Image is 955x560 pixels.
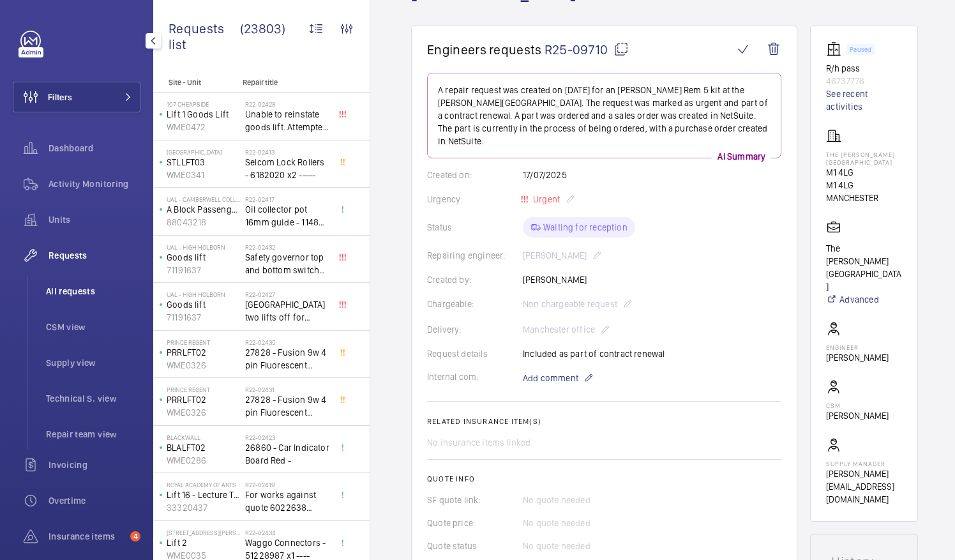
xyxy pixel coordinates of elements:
p: WME0326 [167,406,240,419]
span: Selcom Lock Rollers - 6182020 x2 ----- [245,156,329,181]
p: UAL - Camberwell College of Arts [167,195,240,203]
p: Site - Unit [153,78,237,87]
p: The [PERSON_NAME][GEOGRAPHIC_DATA] [826,151,902,166]
p: Prince Regent [167,386,240,393]
p: Blackwall [167,434,240,441]
span: Filters [48,91,72,103]
h2: R22-02428 [245,100,329,108]
p: Goods lift [167,298,240,311]
h2: R22-02427 [245,291,329,298]
a: See recent activities [826,87,902,113]
p: 88043218 [167,216,240,229]
h2: R22-02417 [245,195,329,203]
p: AI Summary [712,150,771,163]
p: royal academy of arts [167,481,240,488]
span: Safety governor top and bottom switches not working from an immediate defect. Lift passenger lift... [245,251,329,276]
p: A repair request was created on [DATE] for an [PERSON_NAME] Rem 5 kit at the [PERSON_NAME][GEOGRA... [438,84,771,148]
span: Overtime [49,494,140,507]
span: Invoicing [49,458,140,471]
p: UAL - High Holborn [167,291,240,298]
span: Units [49,213,140,226]
span: Unable to reinstate goods lift. Attempted to swap control boards with PL2, no difference. Technic... [245,108,329,133]
span: Repair team view [46,428,140,441]
p: Goods lift [167,251,240,264]
p: WME0341 [167,169,240,181]
p: WME0472 [167,121,240,133]
span: 27828 - Fusion 9w 4 pin Fluorescent Lamp / Bulb - Used on Prince regent lift No2 car top test con... [245,393,329,419]
span: All requests [46,285,140,298]
p: Repair title [243,78,327,87]
p: Engineer [826,344,889,351]
p: WME0326 [167,359,240,372]
h2: Related insurance item(s) [427,417,781,426]
p: [GEOGRAPHIC_DATA] [167,148,240,156]
p: [PERSON_NAME] [826,409,889,422]
p: 33320437 [167,501,240,514]
span: Oil collector pot 16mm guide - 11482 x2 [245,203,329,229]
p: CSM [826,402,889,409]
h2: R22-02432 [245,243,329,251]
h2: R22-02419 [245,481,329,488]
span: Technical S. view [46,392,140,405]
span: [GEOGRAPHIC_DATA] two lifts off for safety governor rope switches at top and bottom. Immediate de... [245,298,329,324]
span: 4 [130,531,140,541]
p: PRRLFT02 [167,346,240,359]
p: M1 4LG MANCHESTER [826,179,902,204]
p: M1 4LG [826,166,902,179]
p: Lift 16 - Lecture Theater Disabled Lift ([PERSON_NAME]) ([GEOGRAPHIC_DATA] ) [167,488,240,501]
p: Prince Regent [167,338,240,346]
p: Supply manager [826,460,902,467]
p: A Block Passenger Lift 2 (B) L/H [167,203,240,216]
h2: Quote info [427,474,781,483]
p: 46737776 [826,75,902,87]
span: Supply view [46,356,140,369]
span: Requests list [169,20,240,52]
span: Dashboard [49,142,140,155]
p: Lift 2 [167,536,240,549]
img: elevator.svg [826,42,846,57]
span: 27828 - Fusion 9w 4 pin Fluorescent Lamp / Bulb - Used on Prince regent lift No2 car top test con... [245,346,329,372]
p: Paused [850,47,871,52]
p: Lift 1 Goods Lift [167,108,240,121]
h2: R22-02435 [245,338,329,346]
span: For works against quote 6022638 @£2197.00 [245,488,329,514]
p: 71191637 [167,311,240,324]
span: Add comment [523,372,578,384]
h2: R22-02413 [245,148,329,156]
p: The [PERSON_NAME][GEOGRAPHIC_DATA] [826,242,902,293]
span: CSM view [46,321,140,333]
h2: R22-02431 [245,386,329,393]
span: Activity Monitoring [49,178,140,190]
p: [STREET_ADDRESS][PERSON_NAME] [167,529,240,536]
span: Engineers requests [427,42,542,57]
span: R25-09710 [545,42,629,57]
h2: R22-02434 [245,529,329,536]
span: Insurance items [49,530,125,543]
span: Requests [49,249,140,262]
p: UAL - High Holborn [167,243,240,251]
p: [PERSON_NAME] [826,351,889,364]
p: STLLFT03 [167,156,240,169]
button: Filters [13,82,140,112]
span: 26860 - Car Indicator Board Red - [245,441,329,467]
p: 71191637 [167,264,240,276]
p: 107 Cheapside [167,100,240,108]
p: R/h pass [826,62,902,75]
a: Advanced [826,293,902,306]
p: PRRLFT02 [167,393,240,406]
p: BLALFT02 [167,441,240,454]
h2: R22-02423 [245,434,329,441]
p: WME0286 [167,454,240,467]
p: [PERSON_NAME][EMAIL_ADDRESS][DOMAIN_NAME] [826,467,902,506]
